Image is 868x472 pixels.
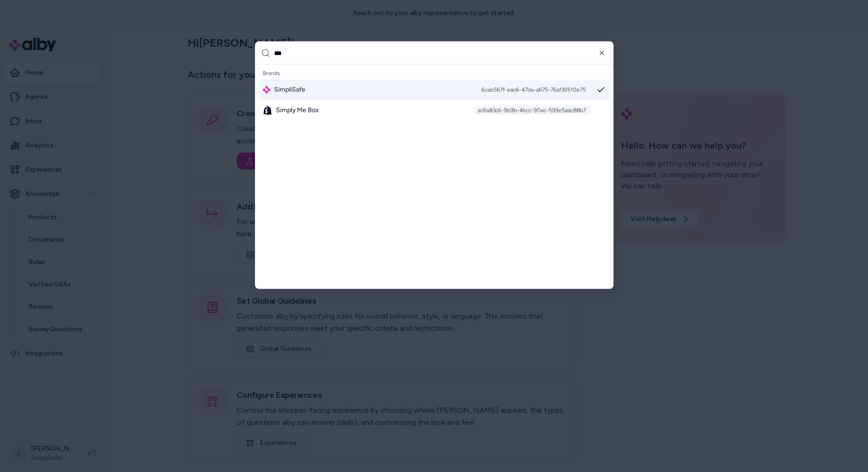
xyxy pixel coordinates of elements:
img: alby Logo [263,86,270,94]
span: Simply Me Box [276,106,319,115]
div: ac6a83c6-9b9b-4bcc-90ac-599e5aac88b7 [473,106,591,115]
div: Brands [259,67,609,80]
span: SimpliSafe [274,85,305,95]
div: 6cab567f-eac6-47da-a675-76af39510e75 [477,85,591,95]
